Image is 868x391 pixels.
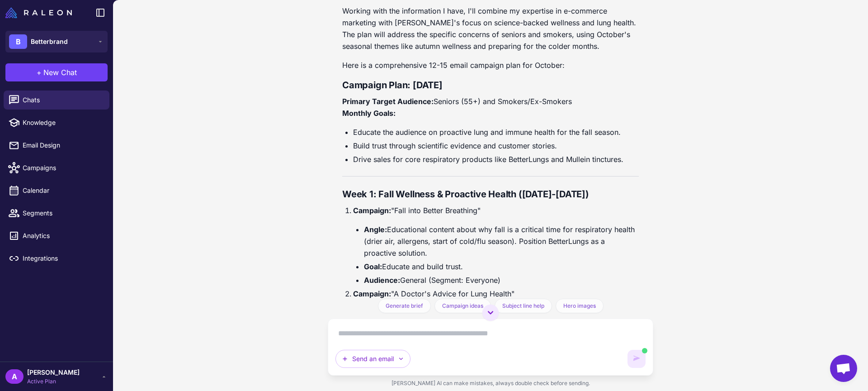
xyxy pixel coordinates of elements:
[353,288,639,300] p: "A Doctor's Advice for Lung Health"
[31,37,68,47] span: Betterbrand
[4,91,109,110] a: Chats
[23,140,102,150] span: Email Design
[5,31,108,52] button: BBetterbrand
[23,231,102,241] span: Analytics
[642,348,647,353] span: AI is generating content. You can still type but cannot send yet.
[5,7,72,18] img: Raleon Logo
[364,225,387,234] strong: Angle:
[4,181,109,200] a: Calendar
[434,299,491,313] button: Campaign ideas
[335,350,410,368] button: Send an email
[386,302,423,310] span: Generate brief
[23,208,102,218] span: Segments
[353,126,639,138] li: Educate the audience on proactive lung and immune health for the fall season.
[342,5,639,52] p: Working with the information I have, I'll combine my expertise in e-commerce marketing with [PERS...
[9,34,27,49] div: B
[27,377,80,386] span: Active Plan
[23,95,102,105] span: Chats
[43,67,77,78] span: New Chat
[627,350,646,368] button: AI is generating content. You can keep typing but cannot send until it completes.
[442,302,483,310] span: Campaign ideas
[364,224,639,259] li: Educational content about why fall is a critical time for respiratory health (drier air, allergen...
[353,205,639,216] p: "Fall into Better Breathing"
[4,136,109,155] a: Email Design
[364,276,400,285] strong: Audience:
[364,262,382,271] strong: Goal:
[23,253,102,263] span: Integrations
[556,299,604,313] button: Hero images
[37,67,42,78] span: +
[4,113,109,132] a: Knowledge
[353,206,391,215] strong: Campaign:
[4,226,109,245] a: Analytics
[342,95,639,119] p: Seniors (55+) and Smokers/Ex-Smokers
[495,299,552,313] button: Subject line help
[5,369,24,384] div: A
[364,274,639,286] li: General (Segment: Everyone)
[4,249,109,268] a: Integrations
[563,302,596,310] span: Hero images
[27,367,80,377] span: [PERSON_NAME]
[328,376,653,391] div: [PERSON_NAME] AI can make mistakes, always double check before sending.
[830,355,857,382] a: Open chat
[378,299,431,313] button: Generate brief
[342,109,396,118] strong: Monthly Goals:
[353,289,391,298] strong: Campaign:
[23,186,102,195] span: Calendar
[342,59,639,71] p: Here is a comprehensive 12-15 email campaign plan for October:
[4,204,109,223] a: Segments
[5,63,108,81] button: +New Chat
[23,163,102,173] span: Campaigns
[364,261,639,272] li: Educate and build trust.
[23,118,102,128] span: Knowledge
[342,80,443,91] strong: Campaign Plan: [DATE]
[342,97,434,106] strong: Primary Target Audience:
[353,153,639,165] li: Drive sales for core respiratory products like BetterLungs and Mullein tinctures.
[502,302,544,310] span: Subject line help
[342,189,589,200] strong: Week 1: Fall Wellness & Proactive Health ([DATE]-[DATE])
[353,140,639,152] li: Build trust through scientific evidence and customer stories.
[4,158,109,177] a: Campaigns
